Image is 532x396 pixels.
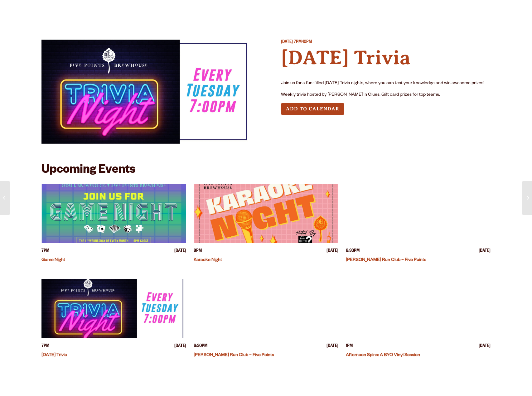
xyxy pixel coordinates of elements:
span: [DATE] [281,40,293,45]
a: View event details [346,184,491,243]
p: Join us for a fun-filled [DATE] Trivia nights, where you can test your knowledge and win awesome ... [281,80,491,87]
a: [DATE] Trivia [41,353,67,358]
a: Game Night [41,258,65,263]
a: Beer [47,4,71,18]
a: View event details [41,279,186,338]
a: Gear [162,4,187,18]
span: [DATE] [479,248,491,255]
button: Add to Calendar [281,103,344,115]
span: [DATE] [479,343,491,350]
span: [DATE] [326,343,338,350]
span: 1PM [346,343,353,350]
span: 8PM [194,248,202,255]
span: [DATE] [326,248,338,255]
span: Beer [51,8,67,13]
a: View event details [194,184,338,243]
span: 7PM-10PM [294,40,312,45]
a: Our Story [304,4,348,18]
a: Beer Finder [428,4,476,18]
a: [PERSON_NAME] Run Club – Five Points [194,353,274,358]
a: Odell Home [262,4,285,18]
h4: [DATE] Trivia [281,46,491,70]
a: View event details [346,279,491,338]
span: Our Story [308,8,344,13]
span: Beer Finder [433,8,472,13]
span: 6:30PM [346,248,360,255]
p: Weekly trivia hosted by [PERSON_NAME] 'n Clues. Gift card prizes for top teams. [281,91,491,99]
span: Gear [166,8,183,13]
a: Taprooms [95,4,138,18]
a: [PERSON_NAME] Run Club – Five Points [346,258,426,263]
a: Karaoke Night [194,258,222,263]
span: [DATE] [174,343,186,350]
a: Winery [212,4,245,18]
h2: Upcoming Events [41,164,135,178]
a: Impact [373,4,404,18]
span: 7PM [41,343,49,350]
a: View event details [194,279,338,338]
span: Taprooms [99,8,133,13]
span: 6:30PM [194,343,207,350]
a: View event details [41,184,186,243]
span: 7PM [41,248,49,255]
span: [DATE] [174,248,186,255]
span: Impact [377,8,400,13]
span: Winery [216,8,241,13]
a: Afternoon Spins: A BYO Vinyl Session [346,353,420,358]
